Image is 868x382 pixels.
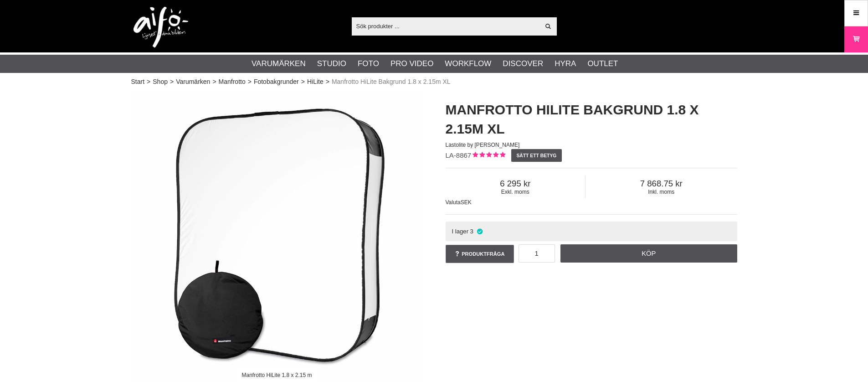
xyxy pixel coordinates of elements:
i: I lager [476,228,483,235]
span: Inkl. moms [586,189,737,195]
a: Discover [503,58,543,70]
span: > [170,77,174,87]
span: > [301,77,305,87]
a: Shop [153,77,168,87]
span: > [326,77,329,87]
a: Foto [358,58,379,70]
span: Manfrotto HiLite Bakgrund 1.8 x 2.15m XL [332,77,451,87]
div: Kundbetyg: 5.00 [471,151,505,160]
span: LA-8867 [446,151,472,159]
a: Manfrotto [219,77,246,87]
a: Köp [560,244,737,263]
span: Lastolite by [PERSON_NAME] [446,142,520,148]
input: Sök produkter ... [352,19,540,33]
span: I lager [452,228,468,235]
a: Outlet [587,58,618,70]
span: 6 295 [446,179,586,189]
a: Pro Video [390,58,433,70]
span: > [212,77,216,87]
a: Start [131,77,145,87]
span: SEK [461,199,472,206]
a: Sätt ett betyg [511,149,562,162]
span: Exkl. moms [446,189,586,195]
span: > [248,77,252,87]
a: Studio [317,58,346,70]
a: Fotobakgrunder [254,77,299,87]
span: 7 868.75 [586,179,737,189]
a: Produktfråga [446,245,514,263]
span: Valuta [446,199,461,206]
span: > [147,77,150,87]
a: HiLite [307,77,324,87]
a: Workflow [445,58,491,70]
a: Varumärken [176,77,210,87]
a: Hyra [555,58,576,70]
span: 3 [470,228,473,235]
h1: Manfrotto HiLite Bakgrund 1.8 x 2.15m XL [446,100,737,139]
img: logo.png [134,7,188,48]
a: Varumärken [252,58,306,70]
